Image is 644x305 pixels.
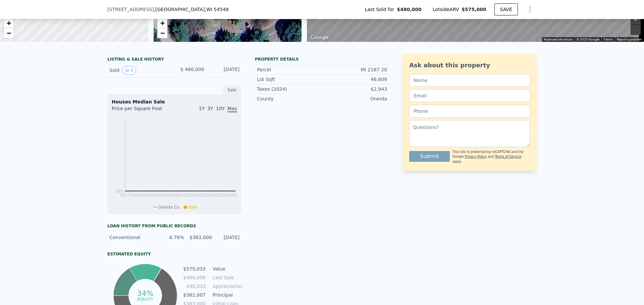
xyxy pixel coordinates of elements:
[141,193,152,198] tspan: 2019
[183,291,206,299] td: $382,007
[137,289,153,298] tspan: 34%
[322,76,387,83] div: 46,609
[137,296,153,301] tspan: equity
[409,74,530,87] input: Name
[494,3,518,15] button: SAVE
[211,283,241,290] td: Appreciation
[188,234,212,241] div: $383,000
[107,223,241,229] div: Loan history from public records
[199,106,205,111] span: 1Y
[107,6,154,13] span: [STREET_ADDRESS]
[107,57,241,63] div: LISTING & SALE HISTORY
[495,155,521,158] a: Terms of Service
[211,291,241,299] td: Principal
[4,18,14,28] a: Zoom in
[211,274,241,281] td: Last Sale
[257,76,322,83] div: Lot Sqft
[120,193,130,198] tspan: 2017
[631,25,641,35] button: Zoom out
[207,106,213,111] span: 3Y
[216,193,226,198] tspan: 2024
[112,98,237,105] div: Houses Median Sale
[397,6,422,13] span: $480,000
[577,37,599,41] span: © 2025 Google
[180,67,204,72] span: $ 480,000
[309,33,331,42] img: Google
[617,37,642,41] a: Report a problem
[4,28,14,38] a: Zoom out
[154,6,229,13] span: , [GEOGRAPHIC_DATA]
[109,66,169,75] div: Sold
[365,6,397,13] span: Last Sold for
[452,150,530,164] div: This site is protected by reCAPTCHA and the Google and apply.
[216,106,225,111] span: 10Y
[257,95,322,102] div: County
[227,106,237,112] span: Max
[160,19,164,27] span: +
[409,61,530,70] div: Ask about this property
[189,205,197,210] span: Sale
[409,89,530,102] input: Email
[631,14,641,24] button: Zoom in
[152,193,162,198] tspan: 2020
[409,151,450,162] button: Submit
[257,66,322,73] div: Parcel
[109,234,157,241] div: Conventional
[322,66,387,73] div: MI 2167 20
[116,189,123,194] tspan: $85
[163,193,173,198] tspan: 2020
[158,205,180,210] span: Oneida Co.
[157,28,167,38] a: Zoom out
[210,66,239,75] div: [DATE]
[465,155,487,158] a: Privacy Policy
[409,105,530,118] input: Phone
[161,234,184,241] div: 6.76%
[157,18,167,28] a: Zoom in
[216,234,239,241] div: [DATE]
[122,66,136,75] button: View historical data
[107,251,241,257] div: Estimated Equity
[131,193,141,198] tspan: 2018
[184,193,195,198] tspan: 2022
[183,283,206,290] td: $95,033
[322,86,387,92] div: $2,943
[183,274,206,281] td: $480,000
[322,95,387,102] div: Oneida
[523,3,537,16] button: Show Options
[462,7,486,12] span: $575,000
[173,193,184,198] tspan: 2021
[433,6,462,13] span: Lotside ARV
[223,86,241,94] div: Sale
[7,29,11,37] span: −
[205,7,228,12] span: , WI 54548
[309,33,331,42] a: Open this area in Google Maps (opens a new window)
[7,19,11,27] span: +
[195,193,205,198] tspan: 2023
[183,265,206,273] td: $575,033
[112,105,174,116] div: Price per Square Foot
[211,265,241,273] td: Value
[544,37,573,42] button: Keyboard shortcuts
[603,37,613,41] a: Terms
[160,29,164,37] span: −
[227,193,237,198] tspan: 2025
[257,86,322,92] div: Taxes (2024)
[205,193,216,198] tspan: 2023
[255,57,389,62] div: Property details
